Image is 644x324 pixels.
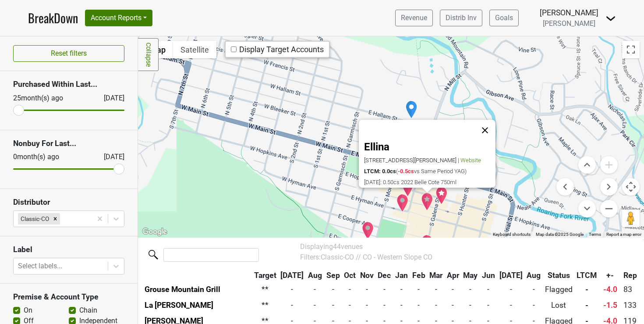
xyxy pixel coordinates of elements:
[460,157,481,164] a: Website
[445,297,461,313] td: -
[600,178,618,196] button: Move right
[540,7,598,18] div: [PERSON_NAME]
[173,41,216,58] button: Show satellite imagery
[96,93,124,103] div: [DATE]
[480,268,497,284] th: Jun: activate to sort column ascending
[606,232,641,237] a: Report a map error
[543,19,595,28] span: [PERSON_NAME]
[13,45,124,62] button: Reset filters
[18,213,50,224] div: Classic-CO
[410,297,428,313] td: -
[599,281,622,297] td: -4.0
[24,305,32,316] label: On
[427,281,445,297] td: -
[600,156,618,174] button: Zoom in
[364,141,389,153] a: Ellina
[524,268,543,284] th: Aug: activate to sort column ascending
[524,281,543,297] td: -
[474,120,495,141] button: Close
[605,13,616,24] img: Dropdown Menu
[440,10,482,26] a: Distrib Inv
[376,281,393,297] td: -
[435,186,448,205] div: Catch Steak Aspen
[393,268,410,284] th: Jan: activate to sort column ascending
[578,200,596,217] button: Move down
[306,268,324,284] th: Aug: activate to sort column ascending
[306,297,324,313] td: -
[142,268,252,284] th: &nbsp;: activate to sort column ascending
[600,200,618,217] button: Zoom out
[461,297,480,313] td: -
[324,268,342,284] th: Sep: activate to sort column ascending
[461,281,480,297] td: -
[421,235,433,253] div: Yuki
[13,152,83,162] div: 0 month(s) ago
[393,297,410,313] td: -
[575,268,599,284] th: LTCM: activate to sort column ascending
[575,281,599,297] td: -
[410,281,428,297] td: -
[461,268,480,284] th: May: activate to sort column ascending
[358,268,376,284] th: Nov: activate to sort column ascending
[358,297,376,313] td: -
[13,80,124,89] h3: Purchased Within Last...
[358,281,376,297] td: -
[396,194,409,212] div: The Wild Fig
[575,297,599,313] td: -
[364,179,495,185] div: [DATE]: 0.50cs 2022 Belle Cote 750ml
[85,10,152,26] button: Account Reports
[140,226,169,238] img: Google
[13,198,124,207] h3: Distributor
[364,168,396,174] span: LTCM: 0.0cs
[543,268,575,284] th: Status: activate to sort column ascending
[410,268,428,284] th: Feb: activate to sort column ascending
[342,297,358,313] td: -
[395,10,433,26] a: Revenue
[497,268,525,284] th: Jul: activate to sort column ascending
[589,232,601,237] a: Terms (opens in new tab)
[279,281,306,297] td: -
[393,281,410,297] td: -
[324,281,342,297] td: -
[138,38,159,71] a: Collapse
[421,192,433,211] div: Ellina
[231,44,324,54] div: Display Target Accounts
[140,226,169,238] a: Open this area in Google Maps (opens a new window)
[489,10,519,26] a: Goals
[145,285,220,294] a: Grouse Mountain Grill
[13,139,124,148] h3: Nonbuy For Last...
[497,281,525,297] td: -
[405,100,418,119] div: Aspen Wine & Spirits
[599,297,622,313] td: -1.5
[13,292,124,302] h3: Premise & Account Type
[622,178,640,196] button: Map camera controls
[279,297,306,313] td: -
[458,157,459,164] span: |
[342,281,358,297] td: -
[578,156,596,174] button: Move up
[543,297,575,313] td: Lost
[427,268,445,284] th: Mar: activate to sort column ascending
[445,268,461,284] th: Apr: activate to sort column ascending
[362,221,374,240] div: The Monarch
[480,297,497,313] td: -
[398,168,414,174] span: -0.5cs
[321,253,432,261] span: Classic-CO // CO - Western Slope CO
[50,213,60,224] div: Remove Classic-CO
[556,178,574,196] button: Move left
[480,281,497,297] td: -
[622,41,640,58] button: Toggle fullscreen view
[524,297,543,313] td: -
[279,268,306,284] th: Jul: activate to sort column ascending
[13,245,124,254] h3: Label
[364,157,458,164] a: [STREET_ADDRESS][PERSON_NAME]
[324,297,342,313] td: -
[543,281,575,297] td: Flagged
[306,281,324,297] td: -
[376,268,393,284] th: Dec: activate to sort column ascending
[79,305,97,316] label: Chain
[252,268,279,284] th: Target: activate to sort column ascending
[145,301,213,310] a: La [PERSON_NAME]
[376,297,393,313] td: -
